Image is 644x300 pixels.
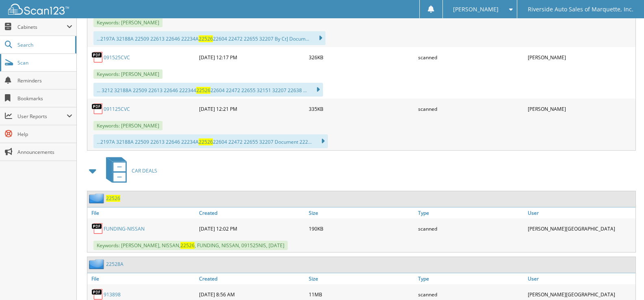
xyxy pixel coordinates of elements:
[17,59,72,66] span: Scan
[8,4,69,15] img: scan123-logo-white.svg
[526,49,635,65] div: [PERSON_NAME]
[197,101,307,117] div: [DATE] 12:21 PM
[197,273,307,284] a: Created
[416,101,526,117] div: scanned
[17,77,72,84] span: Reminders
[106,261,124,268] a: 22528A
[197,207,307,218] a: Created
[91,222,104,235] img: PDF.png
[93,134,328,148] div: ...2197A 32188A 22509 22613 22646 22234A 22604 22472 22655 32207 Document 222...
[87,207,197,218] a: File
[106,195,120,202] a: 22526
[416,220,526,237] div: scanned
[91,51,104,63] img: PDF.png
[93,18,163,27] span: Keywords: [PERSON_NAME]
[307,220,416,237] div: 190KB
[196,87,210,94] span: 22526
[180,242,195,249] span: 22526
[526,220,635,237] div: [PERSON_NAME][GEOGRAPHIC_DATA]
[17,41,71,48] span: Search
[416,207,526,218] a: Type
[93,121,163,130] span: Keywords: [PERSON_NAME]
[17,24,67,30] span: Cabinets
[416,273,526,284] a: Type
[197,220,307,237] div: [DATE] 12:02 PM
[17,95,72,102] span: Bookmarks
[132,167,157,174] span: CAR DEALS
[307,207,416,218] a: Size
[87,273,197,284] a: File
[197,49,307,65] div: [DATE] 12:17 PM
[93,69,163,79] span: Keywords: [PERSON_NAME]
[307,101,416,117] div: 335KB
[104,106,130,112] a: 091125CVC
[528,7,633,12] span: Riverside Auto Sales of Marquette, Inc.
[89,193,106,203] img: folder2.png
[93,241,288,250] span: Keywords: [PERSON_NAME], NISSAN, , FUNDING, NISSAN, 091525NIS, [DATE]
[91,103,104,115] img: PDF.png
[104,291,121,298] a: 913898
[104,54,130,61] a: 091525CVC
[17,149,72,155] span: Announcements
[416,49,526,65] div: scanned
[101,155,157,187] a: CAR DEALS
[199,138,213,145] span: 22526
[307,49,416,65] div: 326KB
[17,131,72,138] span: Help
[104,225,145,232] a: FUNDING-NISSAN
[307,273,416,284] a: Size
[603,261,644,300] iframe: Chat Widget
[199,35,213,42] span: 22526
[526,101,635,117] div: [PERSON_NAME]
[526,207,635,218] a: User
[93,83,323,97] div: ... 3212 32188A 22509 22613 22646 222344 22604 22472 22655 32151 32207 22638 ...
[93,31,325,45] div: ...2197A 32188A 22509 22613 22646 22234A 22604 22472 22655 32207 By Ct] Docum...
[89,259,106,269] img: folder2.png
[526,273,635,284] a: User
[17,113,67,120] span: User Reports
[453,7,499,12] span: [PERSON_NAME]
